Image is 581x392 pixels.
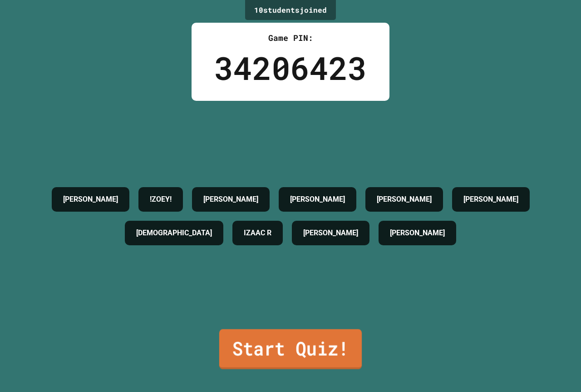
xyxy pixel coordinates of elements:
h4: [PERSON_NAME] [63,194,118,205]
h4: [DEMOGRAPHIC_DATA] [136,228,212,238]
h4: [PERSON_NAME] [290,194,345,205]
h4: !ZOEY! [150,194,172,205]
h4: [PERSON_NAME] [203,194,258,205]
h4: IZAAC R [244,228,271,238]
h4: [PERSON_NAME] [390,228,445,238]
a: Start Quiz! [219,329,362,369]
h4: [PERSON_NAME] [377,194,432,205]
div: Game PIN: [214,32,367,44]
div: 34206423 [214,44,367,92]
h4: [PERSON_NAME] [303,228,358,238]
h4: [PERSON_NAME] [463,194,518,205]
